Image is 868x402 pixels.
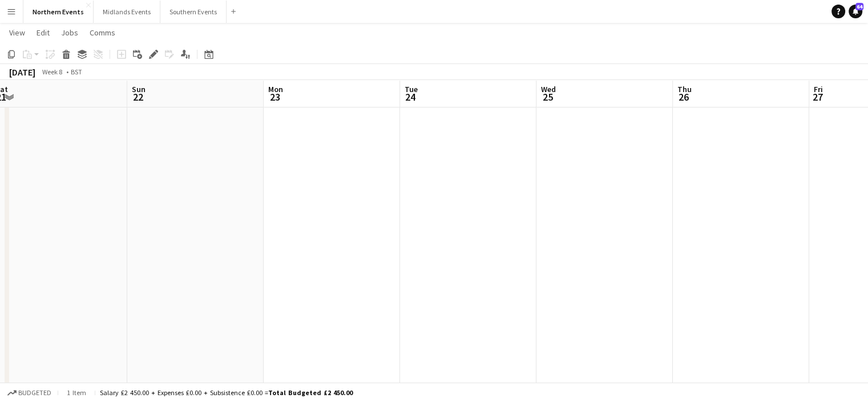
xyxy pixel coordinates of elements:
[9,27,25,38] span: View
[539,90,556,104] span: 25
[6,387,53,399] button: Budgeted
[23,1,94,23] button: Northern Events
[849,5,862,18] a: 64
[37,27,50,38] span: Edit
[677,84,692,94] span: Thu
[405,84,418,94] span: Tue
[130,90,146,104] span: 22
[38,67,66,76] span: Week 8
[160,1,227,23] button: Southern Events
[9,66,35,78] div: [DATE]
[63,388,90,397] span: 1 item
[32,25,54,40] a: Edit
[100,388,353,397] div: Salary £2 450.00 + Expenses £0.00 + Subsistence £0.00 =
[90,27,115,38] span: Comms
[812,90,823,104] span: 27
[676,90,692,104] span: 26
[268,388,353,397] span: Total Budgeted £2 450.00
[61,27,78,38] span: Jobs
[268,84,283,94] span: Mon
[541,84,556,94] span: Wed
[18,389,51,397] span: Budgeted
[71,67,82,76] div: BST
[267,90,283,104] span: 23
[814,84,823,94] span: Fri
[56,25,83,40] a: Jobs
[5,25,30,40] a: View
[85,25,120,40] a: Comms
[855,3,863,10] span: 64
[403,90,418,104] span: 24
[94,1,160,23] button: Midlands Events
[132,84,146,94] span: Sun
